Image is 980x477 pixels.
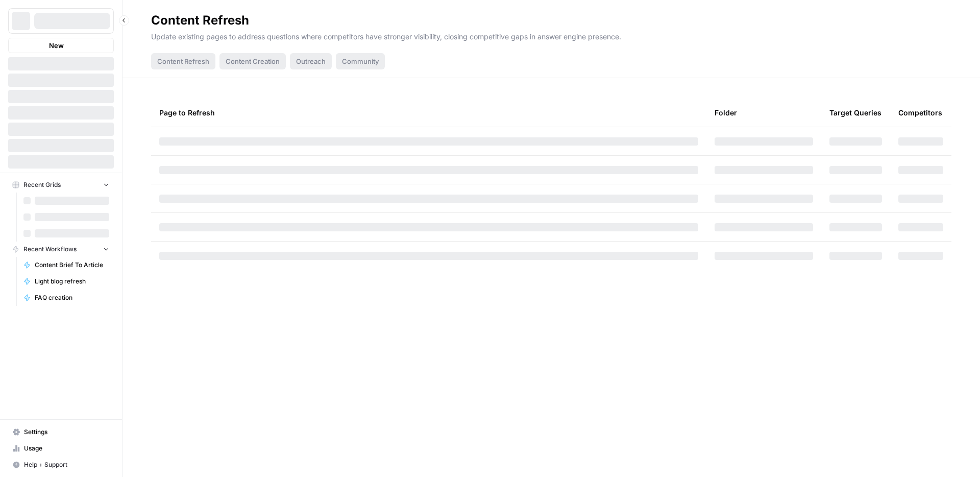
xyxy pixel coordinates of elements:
button: Recent Workflows [8,242,114,257]
button: Recent Grids [8,177,114,193]
span: Recent Workflows [23,245,77,254]
button: Help + Support [8,457,114,473]
div: Folder [715,99,737,127]
span: Usage [24,444,109,453]
a: Light blog refresh [19,273,114,290]
span: Light blog refresh [35,277,109,286]
div: Outreach [290,53,332,69]
span: Settings [24,427,109,437]
div: Community [336,53,385,69]
span: FAQ creation [35,293,109,302]
button: New [8,38,114,53]
span: Content Brief To Article [35,260,109,270]
a: FAQ creation [19,290,114,306]
div: Content Creation [219,53,286,69]
span: New [49,40,64,51]
div: Content Refresh [151,12,249,29]
span: Help + Support [24,460,109,469]
p: Update existing pages to address questions where competitors have stronger visibility, closing co... [151,29,951,42]
div: Competitors [898,99,942,127]
a: Usage [8,440,114,457]
span: Recent Grids [23,180,61,189]
div: Target Queries [829,99,881,127]
div: Content Refresh [151,53,215,69]
div: Page to Refresh [159,99,698,127]
a: Content Brief To Article [19,257,114,273]
a: Settings [8,424,114,440]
